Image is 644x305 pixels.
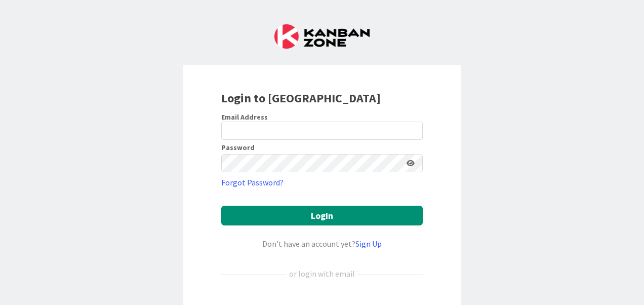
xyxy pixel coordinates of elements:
label: Email Address [221,112,268,122]
label: Password [221,144,255,151]
div: or login with email [287,268,357,280]
div: Don’t have an account yet? [221,238,423,250]
img: Kanban Zone [274,24,370,49]
a: Sign Up [355,239,382,249]
button: Login [221,206,423,225]
a: Forgot Password? [221,176,284,188]
b: Login to [GEOGRAPHIC_DATA] [221,90,381,106]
